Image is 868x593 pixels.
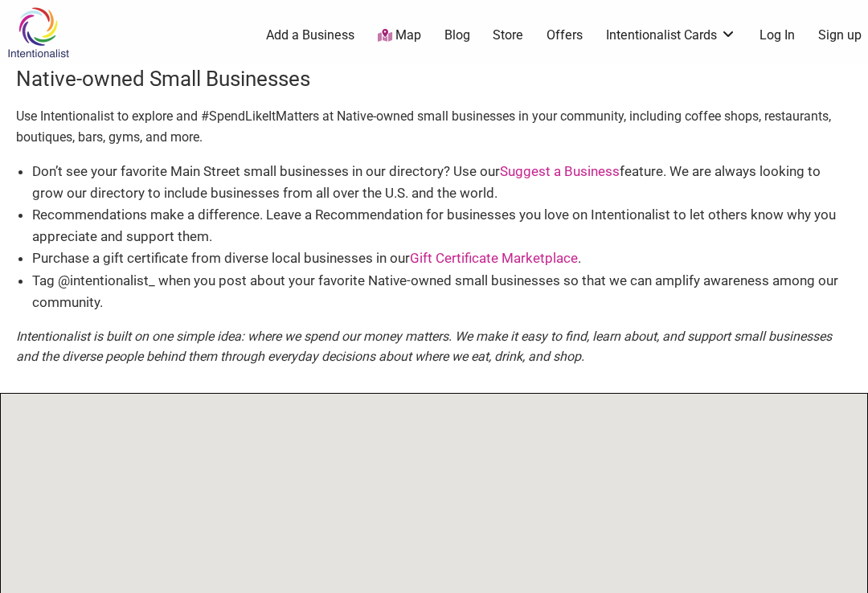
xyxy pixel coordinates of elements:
p: Use Intentionalist to explore and #SpendLikeItMatters at Native-owned small businesses in your co... [16,106,852,147]
a: Offers [547,27,583,44]
a: Gift Certificate Marketplace [410,250,578,266]
a: Sign up [818,27,862,44]
li: Tag @intentionalist_ when you post about your favorite Native-owned small businesses so that we c... [32,270,852,313]
a: Map [378,27,421,45]
a: Intentionalist Cards [606,27,736,44]
li: Recommendations make a difference. Leave a Recommendation for businesses you love on Intentionali... [32,204,852,247]
a: Add a Business [266,27,354,44]
a: Suggest a Business [500,163,620,179]
li: Purchase a gift certificate from diverse local businesses in our . [32,247,852,269]
a: Blog [444,27,470,44]
em: Intentionalist is built on one simple idea: where we spend our money matters. We make it easy to ... [16,329,832,365]
li: Don’t see your favorite Main Street small businesses in our directory? Use our feature. We are al... [32,161,852,204]
a: Log In [759,27,795,44]
h3: Native-owned Small Businesses [16,64,852,93]
a: Store [493,27,523,44]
